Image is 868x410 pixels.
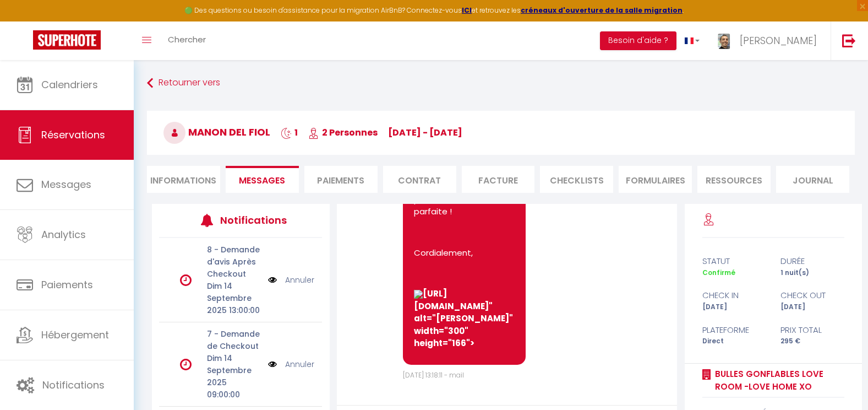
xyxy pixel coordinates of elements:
[41,278,93,292] span: Paiements
[403,370,464,380] span: [DATE] 13:18:11 - mail
[740,34,817,47] span: [PERSON_NAME]
[773,323,851,337] div: Prix total
[147,73,855,93] a: Retourner vers
[207,328,260,352] p: 7 - Demande de Checkout
[41,177,91,191] span: Messages
[716,31,733,51] img: ...
[842,34,856,47] img: logout
[619,166,692,193] li: FORMULAIRES
[695,289,773,302] div: check in
[462,6,472,15] a: ICI
[9,4,42,37] button: Ouvrir le widget de chat LiveChat
[695,336,773,347] div: Direct
[304,166,378,193] li: Paiements
[695,323,773,337] div: Plateforme
[414,290,423,299] img: %3Ca%20href=
[776,166,849,193] li: Journal
[239,174,285,187] span: Messages
[268,358,277,370] img: NO IMAGE
[697,166,771,193] li: Ressources
[33,30,101,50] img: Super Booking
[281,126,298,139] span: 1
[147,166,220,193] li: Informations
[41,228,86,241] span: Analytics
[207,352,260,401] p: Dim 14 Septembre 2025 09:00:00
[308,126,378,139] span: 2 Personnes
[702,268,735,277] span: Confirmé
[773,302,851,312] div: [DATE]
[462,166,535,193] li: Facture
[521,6,683,15] a: créneaux d'ouverture de la salle migration
[695,302,773,312] div: [DATE]
[41,328,109,342] span: Hébergement
[711,368,844,393] a: Bulles gonflables Love room -Love Home XO
[414,247,515,260] p: Cordialement,
[708,21,831,60] a: ... [PERSON_NAME]
[220,208,288,233] h3: Notifications
[773,255,851,268] div: durée
[42,378,105,392] span: Notifications
[163,125,270,139] span: Manon DEL FIOL
[414,288,515,349] strong: [URL][DOMAIN_NAME]" alt="[PERSON_NAME]" width="300" height="166">
[540,166,613,193] li: CHECKLISTS
[207,280,260,316] p: Dim 14 Septembre 2025 13:00:00
[160,21,214,60] a: Chercher
[41,78,98,91] span: Calendriers
[773,336,851,347] div: 295 €
[168,34,206,45] span: Chercher
[695,255,773,268] div: statut
[773,289,851,302] div: check out
[600,31,676,50] button: Besoin d'aide ?
[285,274,314,286] a: Annuler
[268,274,277,286] img: NO IMAGE
[383,166,456,193] li: Contrat
[388,126,462,139] span: [DATE] - [DATE]
[41,128,105,142] span: Réservations
[773,268,851,278] div: 1 nuit(s)
[285,358,314,370] a: Annuler
[207,244,260,280] p: 8 - Demande d'avis Après Checkout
